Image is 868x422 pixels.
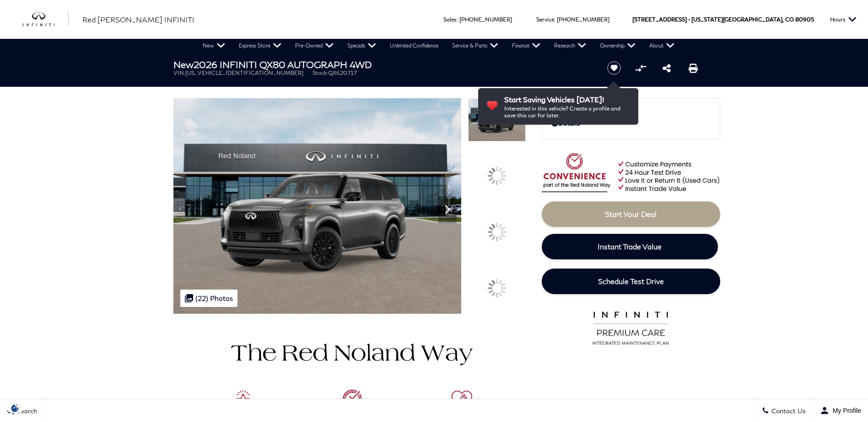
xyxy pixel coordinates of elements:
[196,39,681,53] nav: Main Navigation
[554,16,555,23] span: :
[605,210,657,218] span: Start Your Deal
[340,39,383,53] a: Specials
[769,407,806,415] span: Contact Us
[547,39,593,53] a: Research
[313,69,328,76] span: Stock:
[586,309,675,346] img: infinitipremiumcare.png
[173,59,592,69] h1: 2026 INFINITI QX80 AUTOGRAPH 4WD
[328,69,357,76] span: QX620717
[634,61,647,75] button: Compare Vehicle
[173,59,194,70] strong: New
[829,407,861,414] span: My Profile
[457,16,458,23] span: :
[82,14,194,25] a: Red [PERSON_NAME] INFINITI
[173,98,461,314] img: New 2026 2T DYNAMIC META INFINITI AUTOGRAPH 4WD image 1
[598,277,664,285] span: Schedule Test Drive
[663,63,671,74] a: Share this New 2026 INFINITI QX80 AUTOGRAPH 4WD
[689,63,698,74] a: Print this New 2026 INFINITI QX80 AUTOGRAPH 4WD
[813,399,868,422] button: Open user profile menu
[445,39,505,53] a: Service & Parts
[542,201,720,227] a: Start Your Deal
[598,242,662,251] span: Instant Trade Value
[557,16,609,23] a: [PHONE_NUMBER]
[180,290,237,307] div: (22) Photos
[505,39,547,53] a: Finance
[196,39,232,53] a: New
[468,98,526,142] img: New 2026 2T DYNAMIC META INFINITI AUTOGRAPH 4WD image 1
[542,234,718,259] a: Instant Trade Value
[14,407,37,415] span: Search
[173,69,185,76] span: VIN:
[642,39,681,53] a: About
[551,119,711,127] a: Details
[383,39,445,53] a: Unlimited Confidence
[232,39,288,53] a: Express Store
[459,16,512,23] a: [PHONE_NUMBER]
[438,196,457,223] div: Next
[82,15,194,24] span: Red [PERSON_NAME] INFINITI
[23,12,69,27] a: infiniti
[23,12,69,27] img: INFINITI
[443,16,457,23] span: Sales
[551,111,613,119] span: Please call for price
[604,61,624,75] button: Save vehicle
[542,269,720,294] a: Schedule Test Drive
[632,16,814,23] a: [STREET_ADDRESS] • [US_STATE][GEOGRAPHIC_DATA], CO 80905
[593,39,642,53] a: Ownership
[5,403,26,413] section: Click to Open Cookie Consent Modal
[185,69,303,76] span: [US_VEHICLE_IDENTIFICATION_NUMBER]
[536,16,554,23] span: Service
[288,39,340,53] a: Pre-Owned
[5,403,26,413] img: Opt-Out Icon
